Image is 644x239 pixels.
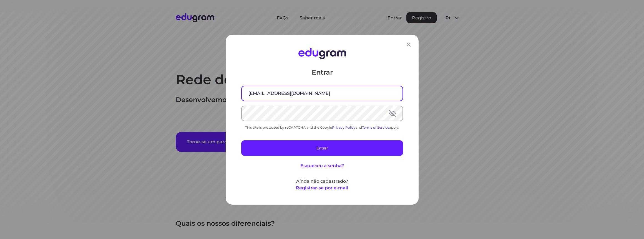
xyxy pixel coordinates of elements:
img: Edugram Logo [298,48,346,59]
a: Terms of Service [362,125,389,129]
button: Entrar [241,140,403,156]
div: This site is protected by reCAPTCHA and the Google and apply. [241,125,403,129]
input: E-mail [242,86,402,100]
button: Esqueceu a senha? [300,162,344,169]
p: Ainda não cadastrado? [241,178,403,184]
p: Entrar [241,68,403,77]
button: Registrar-se por e-mail [296,184,348,191]
a: Privacy Policy [332,125,356,129]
